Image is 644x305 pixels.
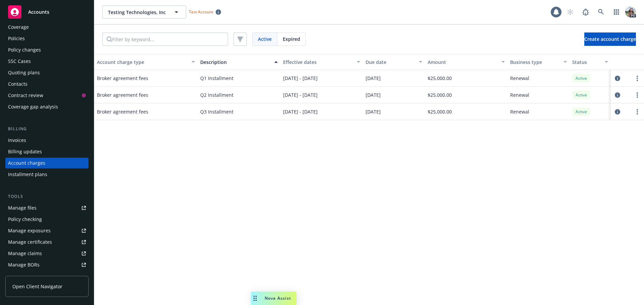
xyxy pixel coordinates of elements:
[5,90,89,101] a: Contract review
[5,56,89,67] a: SSC Cases
[5,259,89,270] a: Manage BORs
[5,193,89,200] div: Tools
[584,36,636,42] span: Create account charge
[572,59,601,66] div: Status
[112,33,228,46] input: Filter by keyword...
[8,90,43,101] div: Contract review
[5,214,89,225] a: Policy checking
[613,74,622,82] a: circleInformation
[366,108,381,115] span: [DATE]
[570,54,611,70] button: Status
[8,158,45,168] div: Account charges
[5,126,89,132] div: Billing
[5,22,89,32] a: Coverage
[8,45,41,55] div: Policy changes
[8,22,29,32] div: Coverage
[613,108,622,116] a: circleInformation
[5,67,89,78] a: Quoting plans
[8,67,40,78] div: Quoting plans
[5,101,89,112] a: Coverage gap analysis
[283,75,318,82] span: [DATE] - [DATE]
[5,203,89,213] a: Manage files
[258,35,272,43] span: Active
[510,91,529,98] span: Renewal
[283,108,318,115] span: [DATE] - [DATE]
[510,59,559,66] div: Business type
[510,108,529,115] span: Renewal
[8,169,47,180] div: Installment plans
[97,91,148,98] span: Broker agreement fees
[8,79,28,89] div: Contacts
[283,91,318,98] span: [DATE] - [DATE]
[572,91,590,99] div: Active
[102,5,186,19] button: Testing Technologies, Inc
[265,295,291,301] span: Nova Assist
[366,75,381,82] span: [DATE]
[5,158,89,168] a: Account charges
[8,33,25,44] div: Policies
[200,75,233,82] span: Q1 Installment
[200,59,270,66] div: Description
[5,135,89,146] a: Invoices
[8,214,42,225] div: Policy checking
[251,292,297,305] button: Nova Assist
[8,56,31,67] div: SSC Cases
[5,79,89,89] a: Contacts
[366,59,415,66] div: Due date
[8,237,52,247] div: Manage certificates
[8,203,37,213] div: Manage files
[584,32,636,46] button: Create account charge
[425,54,507,70] button: Amount
[507,54,570,70] button: Business type
[572,74,590,82] div: Active
[94,54,198,70] button: Account charge type
[366,91,381,98] span: [DATE]
[633,108,641,116] a: more
[189,9,213,15] span: Test Account
[97,59,187,66] div: Account charge type
[108,9,166,16] span: Testing Technologies, Inc
[5,33,89,44] a: Policies
[594,5,608,19] a: Search
[12,283,62,290] span: Open Client Navigator
[625,7,636,17] img: photo
[200,91,233,98] span: Q2 Installment
[8,101,58,112] div: Coverage gap analysis
[5,146,89,157] a: Billing updates
[5,237,89,247] a: Manage certificates
[8,146,42,157] div: Billing updates
[5,225,89,236] a: Manage exposures
[572,107,590,116] div: Active
[8,225,51,236] div: Manage exposures
[563,5,577,19] a: Start snowing
[97,75,148,82] span: Broker agreement fees
[428,108,452,115] span: $25,000.00
[633,74,641,82] a: more
[198,54,280,70] button: Description
[428,59,497,66] div: Amount
[613,91,622,99] a: circleInformation
[633,91,641,99] a: more
[280,54,363,70] button: Effective dates
[97,108,148,115] span: Broker agreement fees
[5,45,89,55] a: Policy changes
[428,91,452,98] span: $25,000.00
[251,292,259,305] div: Drag to move
[28,9,49,15] span: Accounts
[8,248,42,259] div: Manage claims
[510,75,529,82] span: Renewal
[610,5,623,19] a: Switch app
[5,248,89,259] a: Manage claims
[5,169,89,180] a: Installment plans
[200,108,233,115] span: Q3 Installment
[8,135,26,146] div: Invoices
[186,8,224,15] span: Test Account
[8,259,40,270] div: Manage BORs
[283,35,300,43] span: Expired
[363,54,425,70] button: Due date
[283,59,353,66] div: Effective dates
[428,75,452,82] span: $25,000.00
